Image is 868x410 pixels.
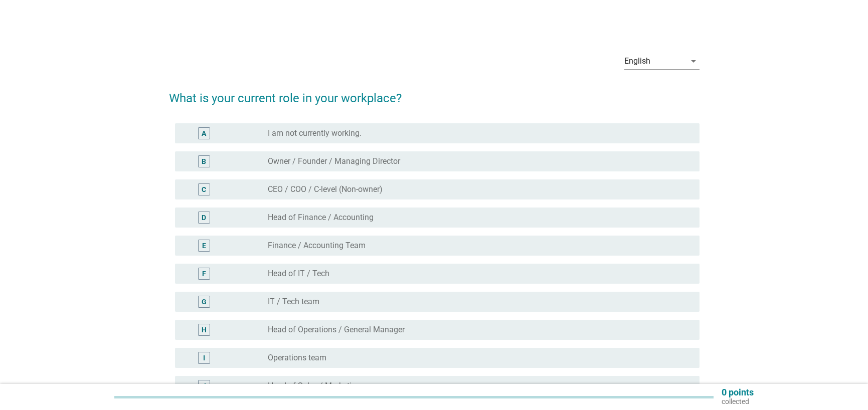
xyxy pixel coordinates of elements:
label: Head of Sales / Marketing [268,381,361,391]
div: English [624,57,650,66]
div: A [202,128,206,139]
div: C [202,184,206,195]
div: I [203,353,205,363]
i: arrow_drop_down [687,55,700,67]
label: IT / Tech team [268,297,319,307]
p: collected [722,397,754,406]
div: F [202,269,206,279]
label: Head of Finance / Accounting [268,213,374,223]
h2: What is your current role in your workplace? [169,79,700,107]
div: D [202,213,206,223]
div: B [202,156,206,167]
label: Finance / Accounting Team [268,241,366,251]
label: CEO / COO / C-level (Non-owner) [268,184,383,194]
div: H [202,325,207,335]
label: Head of Operations / General Manager [268,325,405,335]
p: 0 points [722,388,754,397]
label: I am not currently working. [268,128,362,138]
label: Owner / Founder / Managing Director [268,156,400,166]
label: Head of IT / Tech [268,269,329,279]
div: J [202,381,206,391]
div: E [202,241,206,251]
div: G [202,297,207,307]
label: Operations team [268,353,326,363]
